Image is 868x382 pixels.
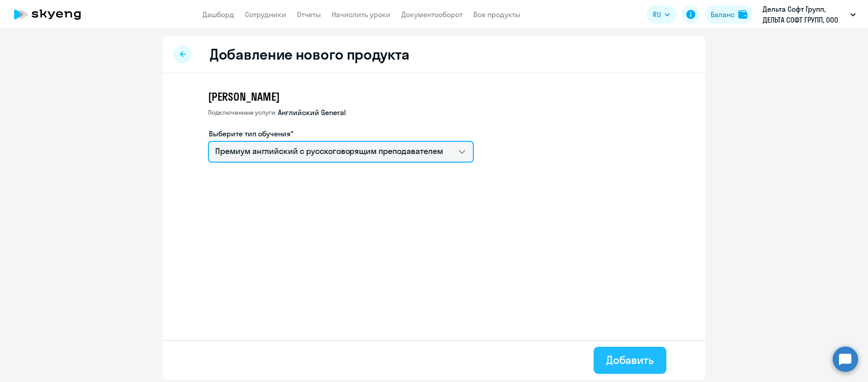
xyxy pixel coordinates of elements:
[738,10,747,19] img: balance
[245,10,286,19] a: Сотрудники
[653,9,661,20] span: RU
[758,4,860,25] button: Дельта Софт Групп, ДЕЛЬТА СОФТ ГРУПП, ООО
[208,108,276,116] span: Подключенные услуги:
[332,10,391,19] a: Начислить уроки
[401,10,462,19] a: Документооборот
[711,9,735,20] div: Баланс
[278,107,346,117] span: Английский General
[646,5,676,23] button: RU
[297,10,321,19] a: Отчеты
[210,45,409,63] h2: Добавление нового продукта
[763,4,847,25] p: Дельта Софт Групп, ДЕЛЬТА СОФТ ГРУПП, ООО
[208,89,474,104] h3: [PERSON_NAME]
[705,5,753,23] button: Балансbalance
[473,10,520,19] a: Все продукты
[606,353,654,367] div: Добавить
[203,10,234,19] a: Дашборд
[594,347,666,374] button: Добавить
[209,128,293,139] label: Выберите тип обучения*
